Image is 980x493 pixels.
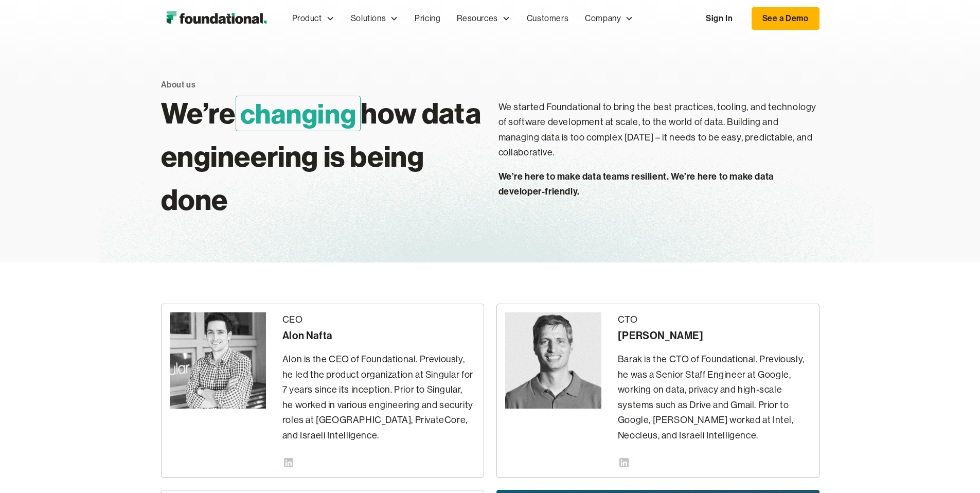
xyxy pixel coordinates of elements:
div: CTO [618,312,811,328]
img: Barak Forgoun - CTO [505,312,601,409]
div: Company [577,2,642,36]
a: Pricing [406,2,449,36]
a: home [161,8,272,29]
div: Company [585,12,621,25]
div: Alon Nafta [282,327,475,344]
p: We started Foundational to bring the best practices, tooling, and technology of software developm... [498,100,819,161]
p: Barak is the CTO of Foundational. Previously, he was a Senior Staff Engineer at Google, working o... [618,352,811,443]
img: Foundational Logo [161,8,272,29]
p: We’re here to make data teams resilient. We’re here to make data developer-friendly. [498,169,819,199]
span: changing [236,96,361,131]
a: Customers [519,2,577,36]
div: [PERSON_NAME] [618,327,811,344]
div: Resources [449,2,518,36]
p: Alon is the CEO of Foundational. Previously, he led the product organization at Singular for 7 ye... [282,352,475,443]
a: See a Demo [752,7,819,30]
img: Alon Nafta - CEO [170,312,266,409]
div: Solutions [351,12,386,25]
div: CEO [282,312,475,328]
div: Product [284,2,343,36]
h1: We’re how data engineering is being done [161,92,482,221]
a: Sign In [696,8,743,29]
div: Product [292,12,322,25]
div: Resources [457,12,497,25]
div: About us [161,78,196,92]
div: Solutions [343,2,406,36]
